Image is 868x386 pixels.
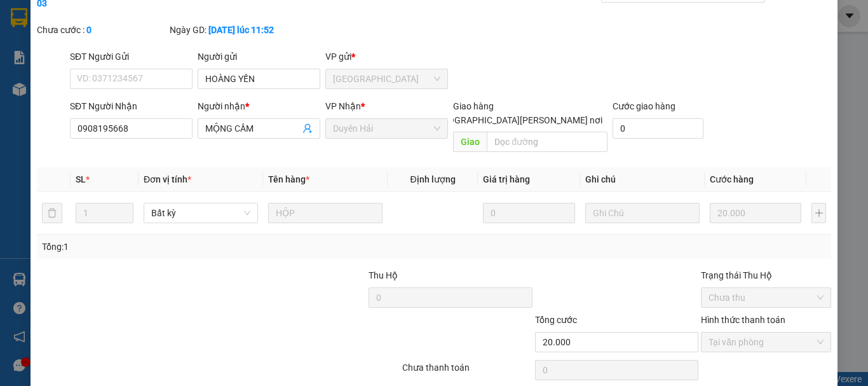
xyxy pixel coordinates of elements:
input: Cước giao hàng [613,118,703,139]
span: [GEOGRAPHIC_DATA][PERSON_NAME] nơi [429,113,607,127]
input: Dọc đường [487,132,607,152]
span: user-add [302,123,313,134]
div: VP gửi [325,50,448,64]
span: Đơn vị tính [144,174,191,184]
span: Duyên Hải [333,119,440,138]
input: 0 [710,203,801,223]
th: Ghi chú [580,167,705,192]
span: Giao [453,132,487,152]
div: Trạng thái Thu Hộ [701,268,831,282]
input: VD: Bàn, Ghế [268,203,383,223]
label: Cước giao hàng [613,101,675,111]
span: VP Nhận [325,101,361,111]
input: Ghi Chú [585,203,700,223]
div: Người nhận [198,99,320,113]
span: Tổng cước [535,315,577,325]
span: Giá trị hàng [483,174,530,184]
button: delete [42,203,62,223]
span: Chưa thu [709,288,824,307]
b: 0 [86,25,92,35]
button: plus [811,203,826,223]
div: Chưa cước : [37,23,167,37]
span: Giao hàng [453,101,494,111]
span: Tên hàng [268,174,309,184]
span: Sài Gòn [333,69,440,88]
div: Chưa thanh toán [401,361,534,383]
b: [DATE] lúc 11:52 [208,25,274,35]
span: Tại văn phòng [709,333,824,352]
input: 0 [483,203,574,223]
div: Người gửi [198,50,320,64]
span: Bất kỳ [151,203,250,223]
span: SL [76,174,86,184]
span: Cước hàng [710,174,754,184]
div: Ngày GD: [170,23,300,37]
label: Hình thức thanh toán [701,315,785,325]
div: SĐT Người Gửi [70,50,193,64]
div: SĐT Người Nhận [70,99,193,113]
span: Thu Hộ [369,270,398,280]
div: Tổng: 1 [42,240,336,254]
span: Định lượng [410,174,455,184]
